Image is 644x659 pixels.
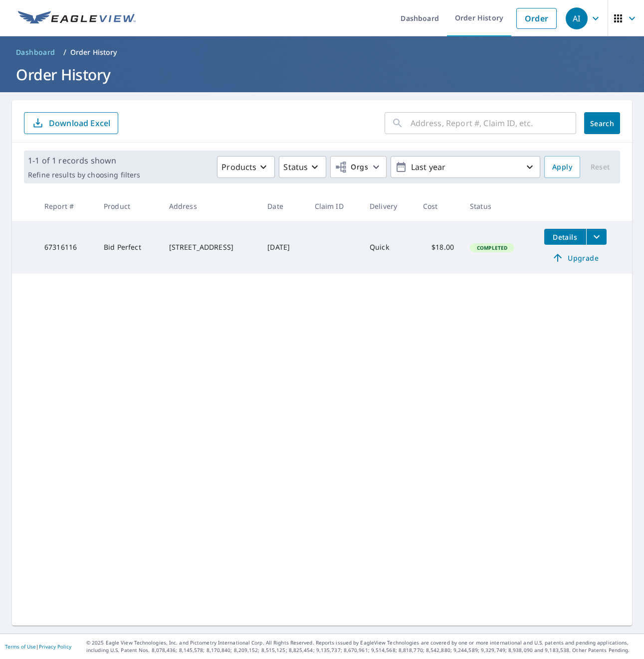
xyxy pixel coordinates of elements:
[259,221,306,274] td: [DATE]
[36,221,96,274] td: 67316116
[49,118,110,129] p: Download Excel
[96,191,161,221] th: Product
[471,244,513,251] span: Completed
[12,44,59,60] a: Dashboard
[28,155,140,166] p: 1-1 of 1 records shown
[362,221,415,274] td: Quick
[544,229,586,245] button: detailsBtn-67316116
[283,161,308,173] p: Status
[462,191,536,221] th: Status
[5,643,36,650] a: Terms of Use
[516,8,557,29] a: Order
[169,242,252,252] div: [STREET_ADDRESS]
[335,161,368,173] span: Orgs
[16,47,55,57] span: Dashboard
[411,109,576,137] input: Address, Report #, Claim ID, etc.
[279,156,326,178] button: Status
[24,112,118,134] button: Download Excel
[63,46,66,58] li: /
[96,221,161,274] td: Bid Perfect
[12,64,632,85] h1: Order History
[407,159,524,176] p: Last year
[86,639,639,654] p: © 2025 Eagle View Technologies, Inc. and Pictometry International Corp. All Rights Reserved. Repo...
[391,156,540,178] button: Last year
[221,161,256,173] p: Products
[362,191,415,221] th: Delivery
[36,191,96,221] th: Report #
[584,112,620,134] button: Search
[550,232,580,242] span: Details
[161,191,260,221] th: Address
[415,191,462,221] th: Cost
[586,229,607,245] button: filesDropdownBtn-67316116
[70,47,117,57] p: Order History
[39,643,71,650] a: Privacy Policy
[12,44,632,60] nav: breadcrumb
[552,161,572,173] span: Apply
[544,250,607,266] a: Upgrade
[544,156,580,178] button: Apply
[592,119,612,128] span: Search
[307,191,362,221] th: Claim ID
[18,11,136,26] img: EV Logo
[217,156,275,178] button: Products
[28,170,140,179] p: Refine results by choosing filters
[415,221,462,274] td: $18.00
[259,191,306,221] th: Date
[566,7,588,29] div: AI
[5,644,71,650] p: |
[330,156,387,178] button: Orgs
[550,252,601,264] span: Upgrade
